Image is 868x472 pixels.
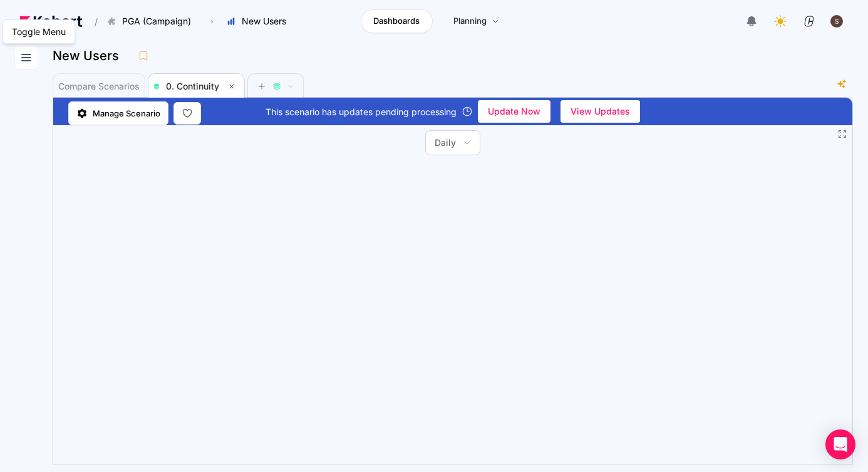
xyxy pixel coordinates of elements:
[100,11,204,32] button: PGA (Campaign)
[68,101,168,125] a: Manage Scenario
[561,100,640,123] button: View Updates
[478,100,550,123] button: Update Now
[426,131,480,155] button: Daily
[373,15,420,28] span: Dashboards
[166,81,219,91] span: 0. Continuity
[93,107,160,120] span: Manage Scenario
[58,82,140,91] span: Compare Scenarios
[435,136,456,149] span: Daily
[85,15,98,28] span: /
[488,102,540,121] span: Update Now
[266,105,457,118] span: This scenario has updates pending processing
[453,15,487,28] span: Planning
[361,9,433,33] a: Dashboards
[571,102,630,121] span: View Updates
[242,15,286,28] span: New Users
[122,15,191,28] span: PGA (Campaign)
[53,49,127,62] h3: New Users
[825,429,855,459] div: Open Intercom Messenger
[208,16,216,26] span: ›
[220,11,299,32] button: New Users
[803,15,815,28] img: logo_ConcreteSoftwareLogo_20230810134128192030.png
[440,9,512,33] a: Planning
[9,23,68,41] div: Toggle Menu
[20,16,82,27] img: Kohort logo
[837,129,847,139] button: Fullscreen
